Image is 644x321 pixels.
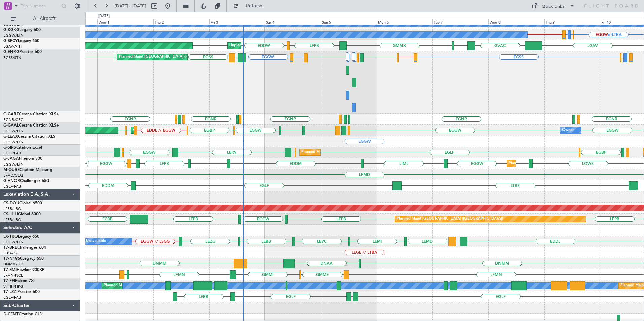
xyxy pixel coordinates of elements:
a: LFMD/CEQ [3,173,23,178]
span: G-SIRS [3,146,16,150]
span: G-SPCY [3,39,18,43]
span: G-LEAX [3,135,18,139]
a: DNMM/LOS [3,262,24,267]
a: G-JAGAPhenom 300 [3,157,42,161]
a: EGLF/FAB [3,184,21,189]
div: [DATE] [98,13,110,19]
div: Planned Maint [GEOGRAPHIC_DATA] ([GEOGRAPHIC_DATA]) [509,158,615,169]
a: T7-EMIHawker 900XP [3,268,44,272]
span: CS-DOU [3,201,19,205]
div: Wed 1 [97,19,153,25]
span: T7-BRE [3,246,17,250]
div: Unplanned Maint [GEOGRAPHIC_DATA] [229,41,298,51]
span: T7-FFI [3,279,15,283]
div: AOG Maint Dusseldorf [133,125,172,135]
a: T7-LZZIPraetor 600 [3,290,40,294]
a: CS-JHHGlobal 6000 [3,212,41,216]
a: EGLF/FAB [3,295,21,300]
a: G-GAALCessna Citation XLS+ [3,123,59,128]
a: LFMN/NCE [3,273,23,278]
div: Planned Maint [GEOGRAPHIC_DATA] ([GEOGRAPHIC_DATA]) [119,52,225,62]
span: T7-LZZI [3,290,17,294]
button: Refresh [230,1,270,11]
div: Mon 6 [377,19,432,25]
a: M-OUSECitation Mustang [3,168,52,172]
a: LTBA/ISL [3,251,19,256]
span: LX-TRO [3,235,18,239]
div: Thu 2 [153,19,209,25]
div: Quick Links [542,3,565,10]
span: G-JAGA [3,157,19,161]
a: G-LEAXCessna Citation XLS [3,135,55,139]
span: T7-N1960 [3,257,22,261]
a: G-ENRGPraetor 600 [3,50,42,54]
a: G-VNORChallenger 650 [3,179,49,183]
a: EGLF/FAB [3,151,21,156]
span: T7-EMI [3,268,17,272]
span: G-ENRG [3,50,19,54]
span: M-OUSE [3,168,20,172]
a: G-SIRSCitation Excel [3,146,42,150]
button: All Aircraft [7,13,73,24]
div: Wed 8 [488,19,544,25]
a: LX-TROLegacy 650 [3,235,39,239]
div: Sat 4 [265,19,321,25]
div: Planned Maint [GEOGRAPHIC_DATA] ([GEOGRAPHIC_DATA]) [397,214,503,224]
span: G-GARE [3,112,19,116]
a: VHHH/HKG [3,284,23,289]
div: Planned Maint [GEOGRAPHIC_DATA] ([GEOGRAPHIC_DATA]) [301,147,408,157]
div: Fri 3 [209,19,265,25]
div: Thu 9 [544,19,600,25]
a: CS-DOUGlobal 6500 [3,201,42,205]
div: A/C Unavailable [78,236,106,246]
a: G-GARECessna Citation XLS+ [3,112,59,116]
a: EGGW/LTN [3,140,24,145]
a: G-SPCYLegacy 650 [3,39,39,43]
span: All Aircraft [18,16,71,21]
a: T7-N1960Legacy 650 [3,257,44,261]
input: Trip Number [21,1,59,11]
a: D-CENTCitation CJ3 [3,312,42,316]
button: Quick Links [528,1,578,11]
span: G-KGKG [3,28,19,32]
span: G-GAAL [3,123,19,128]
div: Tue 7 [432,19,488,25]
a: EGGW/LTN [3,240,24,245]
a: EGNR/CEG [3,117,24,122]
div: Owner [562,125,574,135]
span: Refresh [240,4,268,8]
span: [DATE] - [DATE] [115,3,146,9]
a: LGAV/ATH [3,44,22,49]
a: EGGW/LTN [3,33,24,38]
a: EGGW/LTN [3,129,24,134]
a: T7-BREChallenger 604 [3,246,46,250]
a: LFPB/LBG [3,206,21,211]
a: EGSS/STN [3,55,21,60]
div: Sun 5 [321,19,377,25]
a: LFPB/LBG [3,217,21,222]
a: EGGW/LTN [3,162,24,167]
div: Planned Maint [GEOGRAPHIC_DATA] ([GEOGRAPHIC_DATA]) [104,281,210,291]
span: CS-JHH [3,212,18,216]
a: G-KGKGLegacy 600 [3,28,41,32]
a: T7-FFIFalcon 7X [3,279,34,283]
span: G-VNOR [3,179,20,183]
span: D-CENT [3,312,19,316]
